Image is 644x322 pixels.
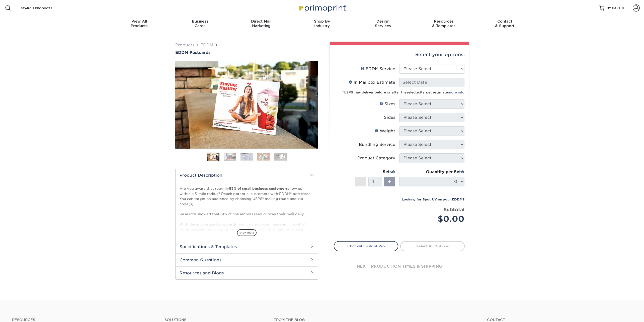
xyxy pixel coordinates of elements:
[109,19,170,24] span: View All
[175,43,194,47] a: Products
[20,5,69,11] input: SEARCH PRODUCTS.....
[399,169,464,175] div: Quantity per Set
[231,19,292,28] div: Marketing
[274,153,287,161] img: EDDM 05
[180,186,314,278] p: Are you aware that roughly show up within a 5-mile radius? Reach potential customers with EDDM® p...
[292,19,353,24] span: Shop By
[170,16,231,32] a: BusinessCards
[176,169,318,182] h2: Product Description
[237,229,257,236] span: show more
[403,213,464,225] div: $0.00
[402,197,464,201] small: Looking for Spot UV on your EDDM?
[231,19,292,24] span: Direct Mail
[170,19,231,24] span: Business
[224,153,236,161] img: EDDM 02
[384,115,395,121] div: Sides
[606,6,621,10] span: MY CART
[487,318,632,322] a: Contact
[413,19,474,24] span: Resources
[231,16,292,32] a: Direct MailMarketing
[109,16,170,32] a: View AllProducts
[109,19,170,28] div: Products
[448,90,464,94] a: more info
[292,19,353,28] div: Industry
[375,128,395,134] div: Weight
[352,19,413,28] div: Services
[355,169,395,175] div: Sets
[334,241,398,251] a: Chat with a Print Pro
[176,253,318,266] h2: Common Questions
[200,43,213,47] a: EDDM
[379,101,395,107] div: Sizes
[334,251,465,281] div: next: production times & shipping
[297,3,347,13] img: Primoprint
[240,153,253,161] img: EDDM 03
[176,266,318,279] h2: Resources and Blogs
[388,178,391,185] span: +
[352,19,413,24] span: Design
[292,16,353,32] a: Shop ByIndustry
[361,66,395,72] div: EDDM Service
[413,19,474,28] div: & Templates
[474,19,535,28] div: & Support
[474,19,535,24] span: Contact
[400,241,465,251] a: Select All Options
[175,55,318,154] img: EDDM Postcards 01
[229,186,288,190] strong: 85% of small business customers
[170,19,231,28] div: Cards
[622,6,624,10] span: 0
[342,90,464,94] small: *USPS may deliver before or after the target estimate
[413,16,474,32] a: Resources& Templates
[379,68,379,70] sup: ®
[257,153,270,161] img: EDDM 04
[175,50,318,55] a: EDDM Postcards
[12,318,157,322] h4: Resources
[360,178,362,185] span: -
[165,318,266,322] h4: Solutions
[175,50,210,55] span: EDDM Postcards
[474,16,535,32] a: Contact& Support
[274,318,473,322] h4: From the Blog
[207,153,219,161] img: EDDM 01
[399,78,464,87] input: Select Date
[357,155,395,161] div: Product Category
[444,207,464,212] strong: Subtotal
[402,197,464,201] a: Looking for Spot UV on your EDDM?
[334,45,465,64] div: Select your options:
[176,240,318,253] h2: Specifications & Templates
[359,142,395,148] div: Bundling Service
[352,16,413,32] a: DesignServices
[349,79,395,85] div: In Mailbox Estimate
[407,90,421,94] span: selected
